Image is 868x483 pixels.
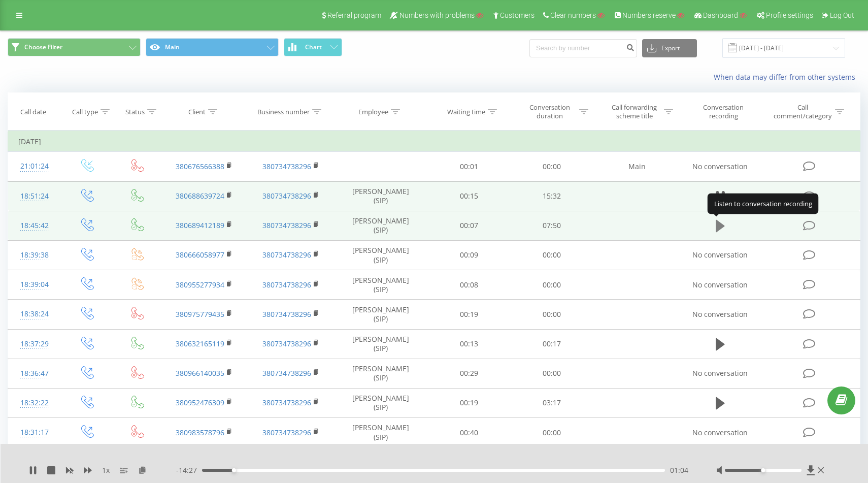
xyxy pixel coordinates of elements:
div: 18:32:22 [18,393,51,413]
a: 380734738296 [262,162,311,171]
td: [PERSON_NAME] (SIP) [334,181,427,211]
a: 380734738296 [262,428,311,437]
div: 18:45:42 [18,216,51,236]
td: 03:17 [511,388,594,417]
span: Chart [305,44,322,51]
a: 380666058977 [176,250,224,260]
span: 01:04 [670,465,688,475]
div: Call comment/category [773,103,832,120]
td: 00:19 [427,300,511,329]
button: Chart [284,38,342,56]
div: Accessibility label [232,468,236,472]
td: 00:01 [427,152,511,181]
div: 21:01:24 [18,156,51,176]
button: Main [146,38,279,56]
a: When data may differ from other systems [714,72,860,82]
div: Employee [358,108,388,116]
td: 00:40 [427,418,511,447]
span: 1 x [102,465,110,475]
div: Conversation recording [690,103,756,120]
input: Search by number [529,39,637,57]
div: Status [125,108,145,116]
span: Customers [500,11,535,19]
a: 380734738296 [262,398,311,407]
a: 380734738296 [262,339,311,348]
span: Log Out [830,11,854,19]
td: 00:00 [511,359,594,388]
td: 00:00 [511,418,594,447]
div: Business number [257,108,310,116]
div: 18:38:24 [18,304,51,324]
td: 00:15 [427,181,511,211]
div: Client [188,108,206,116]
span: No conversation [692,368,748,378]
div: 18:36:47 [18,364,51,383]
td: [PERSON_NAME] (SIP) [334,329,427,359]
div: 18:39:38 [18,245,51,265]
div: Listen to conversation recording [708,194,819,214]
td: 15:32 [511,181,594,211]
button: Choose Filter [8,38,141,56]
td: [PERSON_NAME] (SIP) [334,418,427,447]
td: [PERSON_NAME] (SIP) [334,388,427,417]
span: Clear numbers [550,11,596,19]
a: 380955277934 [176,280,224,289]
td: 00:00 [511,270,594,300]
td: 00:08 [427,270,511,300]
a: 380734738296 [262,368,311,378]
a: 380734738296 [262,280,311,289]
a: 380734738296 [262,309,311,319]
td: [DATE] [8,132,860,152]
div: Conversation duration [522,103,577,120]
td: Main [593,152,680,181]
div: 18:51:24 [18,186,51,206]
span: No conversation [692,309,748,319]
a: 380676566388 [176,162,224,171]
a: 380734738296 [262,191,311,201]
td: [PERSON_NAME] (SIP) [334,240,427,270]
a: 380689412189 [176,220,224,230]
div: Waiting time [447,108,485,116]
td: 00:09 [427,240,511,270]
span: Numbers with problems [399,11,475,19]
a: 380734738296 [262,220,311,230]
div: Call date [20,108,46,116]
span: Profile settings [766,11,813,19]
a: 380983578796 [176,428,224,437]
span: Numbers reserve [622,11,676,19]
td: 00:29 [427,359,511,388]
span: Referral program [327,11,381,19]
span: Dashboard [703,11,738,19]
a: 380975779435 [176,309,224,319]
td: 00:00 [511,300,594,329]
a: 380688639724 [176,191,224,201]
a: 380632165119 [176,339,224,348]
td: [PERSON_NAME] (SIP) [334,270,427,300]
td: 00:00 [511,152,594,181]
div: 18:37:29 [18,334,51,354]
td: [PERSON_NAME] (SIP) [334,359,427,388]
td: 00:17 [511,329,594,359]
td: 00:19 [427,388,511,417]
span: No conversation [692,280,748,289]
span: No conversation [692,162,748,171]
button: Export [642,39,697,57]
td: 07:50 [511,211,594,240]
div: Call type [72,108,98,116]
td: 00:07 [427,211,511,240]
div: Accessibility label [761,468,765,472]
a: 380952476309 [176,398,224,407]
td: 00:13 [427,329,511,359]
span: No conversation [692,428,748,437]
td: [PERSON_NAME] (SIP) [334,211,427,240]
span: - 14:27 [176,465,202,475]
a: 380734738296 [262,250,311,260]
span: No conversation [692,250,748,260]
span: Choose Filter [24,43,62,51]
td: 00:00 [511,240,594,270]
td: [PERSON_NAME] (SIP) [334,300,427,329]
a: 380966140035 [176,368,224,378]
div: 18:39:04 [18,275,51,295]
div: Call forwarding scheme title [607,103,661,120]
div: 18:31:17 [18,423,51,442]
